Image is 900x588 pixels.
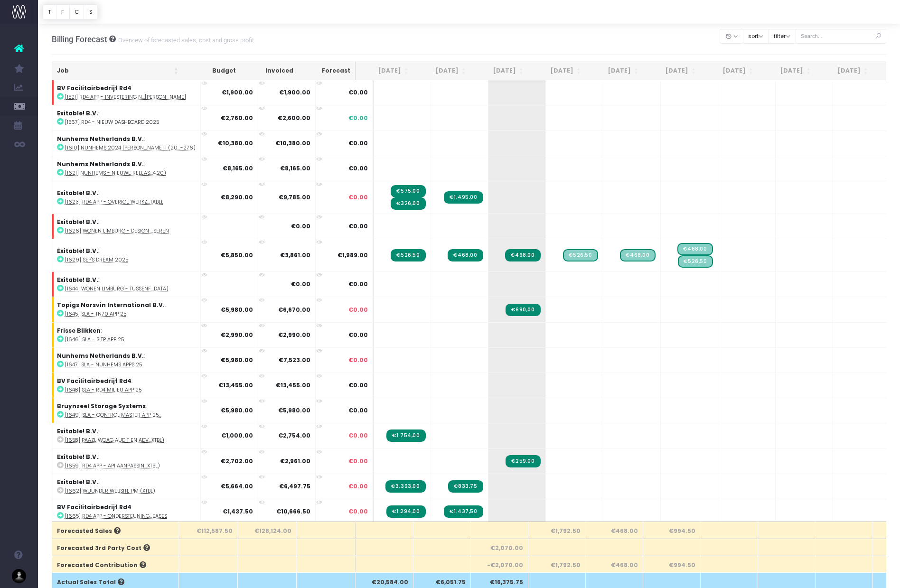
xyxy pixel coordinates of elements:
span: Streamtime Invoice: 2048 – Rd4 app - overige werkzaamheden Exitable [444,191,483,204]
img: images/default_profile_image.png [12,569,26,583]
strong: €10,380.00 [218,139,253,147]
span: Streamtime Invoice: 2040 – Rd4 app - overige werkzaamheden Exitable [391,197,425,210]
abbr: [1659] Rd4 app - API aanpassing na livegang Milieu app (Xtbl) [65,462,160,469]
strong: €13,455.00 [276,381,310,389]
span: €0.00 [348,406,368,415]
div: Vertical button group [43,5,98,19]
strong: Nunhems Netherlands B.V. [57,135,144,143]
strong: €8,165.00 [280,164,310,172]
span: Streamtime Invoice: 2057 – SLA - TN70 app [506,304,540,316]
span: €0.00 [348,381,368,390]
button: S [84,5,98,19]
td: : [52,373,201,398]
span: €0.00 [348,114,368,122]
strong: €10,380.00 [275,139,310,147]
button: filter [769,29,796,44]
strong: €0.00 [291,222,310,230]
strong: €2,990.00 [221,331,253,339]
strong: Exitable! B.V. [57,109,98,117]
strong: €2,600.00 [278,114,310,122]
strong: €2,990.00 [278,331,310,339]
span: Streamtime Invoice: 2051 – Rd4 app - API aanpassing na livegang Milieu app [506,455,540,467]
span: €0.00 [348,331,368,339]
strong: €5,980.00 [221,306,253,314]
span: Streamtime Invoice: 2029 – [1629] Sep's dream - juni 2025 [391,249,425,261]
th: Budget [183,62,241,80]
strong: €0.00 [291,280,310,288]
span: €0.00 [348,222,368,231]
abbr: [1649] SLA - Control Master app 25 [65,411,161,419]
span: €0.00 [348,193,368,202]
abbr: [1623] Rd4 app - overige werkzaamheden Exitable [65,198,164,205]
span: Streamtime Invoice: 2036 – [1629] Sep's dream - juli 2025 [448,249,483,261]
span: Streamtime Draft Invoice: [1629] Sep's dream - september 2025 [563,249,598,261]
span: Streamtime Invoice: 2030 – Paazl WCAG audit projectcoördinatie [386,429,425,442]
td: : [52,131,201,156]
span: €0.00 [348,482,368,491]
span: €0.00 [348,356,368,364]
span: Streamtime Draft Invoice: [1629] Sep's dream - oktober 2025 [620,249,655,261]
strong: €7,523.00 [279,356,310,364]
strong: Exitable! B.V. [57,453,98,461]
strong: Exitable! B.V. [57,247,98,255]
th: Jul 25: activate to sort column ascending [356,62,413,80]
button: F [56,5,70,19]
button: T [43,5,56,19]
span: €0.00 [348,88,368,97]
strong: €8,290.00 [221,193,253,201]
strong: €3,861.00 [280,251,310,259]
th: Invoiced [241,62,298,80]
abbr: [1644] Wonen Limburg - Tussenfase (data) [65,285,169,292]
th: €128,124.00 [238,522,297,539]
strong: €6,670.00 [278,306,310,314]
abbr: [1626] Wonen Limburg - design fase concretiseren [65,227,169,234]
strong: €9,785.00 [279,193,310,201]
strong: Nunhems Netherlands B.V. [57,160,144,168]
td: : [52,297,201,322]
abbr: [1645] SLA - TN70 app 25 [65,310,126,317]
span: €0.00 [348,457,368,466]
strong: €2,961.00 [280,457,310,465]
th: Aug 25: activate to sort column ascending [413,62,471,80]
strong: €10,666.50 [276,507,310,515]
td: : [52,423,201,448]
th: Mar 26: activate to sort column ascending [816,62,873,80]
strong: €1,437.50 [223,507,253,515]
strong: BV Facilitairbedrijf Rd4 [57,503,131,511]
strong: Nunhems Netherlands B.V. [57,352,144,360]
small: Overview of forecasted sales, cost and gross profit [116,35,254,44]
span: €0.00 [348,139,368,148]
strong: €1,000.00 [221,431,253,439]
strong: €5,980.00 [278,406,310,414]
th: Sep 25: activate to sort column ascending [471,62,528,80]
td: : [52,80,201,105]
th: €112,587.50 [179,522,238,539]
abbr: [1629] Sep's dream 2025 [65,256,128,263]
span: Streamtime Draft Invoice: [1629] Sep's dream - december 2025 [678,255,712,268]
span: Forecasted Sales [57,527,121,535]
span: Streamtime Invoice: 2032 – Rd4 app - Extra ondersteuning [386,505,425,518]
th: Oct 25: activate to sort column ascending [528,62,586,80]
strong: €1,900.00 [222,88,253,96]
td: : [52,398,201,423]
span: €1,989.00 [337,251,368,260]
abbr: [1621] Nunhems - nieuwe release (2024.4.20) [65,169,166,177]
th: €468.00 [586,522,643,539]
td: : [52,322,201,347]
th: Forecasted 3rd Party Cost [52,539,179,556]
abbr: [1521] Rd4 app - Investering nieuwe plannen [65,93,186,101]
abbr: [1647] SLA - Nunhems apps 25 [65,361,142,368]
td: : [52,156,201,181]
strong: €5,850.00 [221,251,253,259]
th: €994.50 [643,522,701,539]
th: Forecasted Contribution [52,556,179,573]
th: Dec 25: activate to sort column ascending [643,62,701,80]
th: -€2,070.00 [471,556,528,573]
abbr: [1610] Nunhems 2024 deel 1 (2024.4: NGC-282, NGC-276) [65,144,196,151]
strong: €2,754.00 [278,431,310,439]
span: Streamtime Invoice: 2050 – Rd4 app - Extra ondersteuning [444,505,483,518]
span: Streamtime Invoice: 2044 – [1629] Sep's dream - augustus 2025 [505,249,540,261]
span: €0.00 [348,164,368,173]
strong: Topigs Norsvin International B.V. [57,301,165,309]
span: €0.00 [348,431,368,440]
